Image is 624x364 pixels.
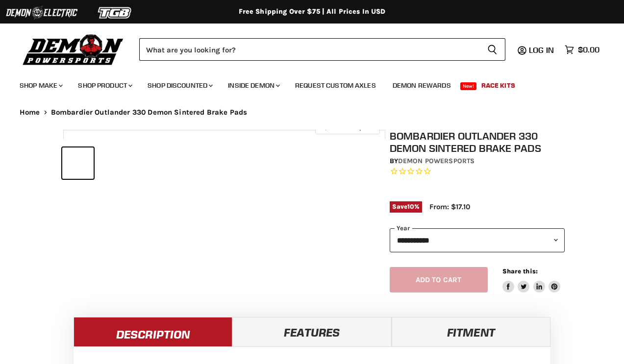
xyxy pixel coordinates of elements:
a: Request Custom Axles [288,75,383,96]
a: Description [74,317,232,346]
h1: Bombardier Outlander 330 Demon Sintered Brake Pads [390,130,565,154]
button: Search [479,38,505,61]
ul: Main menu [12,72,597,96]
span: Save % [390,201,422,212]
a: Fitment [392,317,550,346]
a: Home [20,108,40,117]
a: Shop Product [71,75,138,96]
span: Rated 0.0 out of 5 stars 0 reviews [390,167,565,177]
span: Bombardier Outlander 330 Demon Sintered Brake Pads [51,108,248,117]
button: Bombardier Outlander 330 Demon Sintered Brake Pads thumbnail [62,147,94,179]
img: Demon Powersports [20,32,127,67]
form: Product [139,38,505,61]
input: Search [139,38,479,61]
a: Race Kits [474,75,523,96]
div: by [390,156,565,167]
a: Demon Powersports [398,157,474,165]
a: Log in [524,46,560,54]
span: From: $17.10 [429,202,470,211]
a: Features [232,317,391,346]
a: $0.00 [560,43,604,57]
span: New! [460,82,477,90]
img: Demon Electric Logo 2 [5,3,78,22]
span: 10 [407,203,414,210]
a: Demon Rewards [385,75,458,96]
img: TGB Logo 2 [78,3,152,22]
span: Share this: [502,267,538,275]
select: year [390,228,565,252]
span: $0.00 [578,45,599,54]
a: Shop Make [12,75,69,96]
span: Click to expand [320,123,374,131]
span: Log in [529,45,554,55]
a: Shop Discounted [140,75,219,96]
aside: Share this: [502,267,561,293]
button: Bombardier Outlander 330 Demon Sintered Brake Pads thumbnail [97,147,128,179]
a: Inside Demon [221,75,286,96]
